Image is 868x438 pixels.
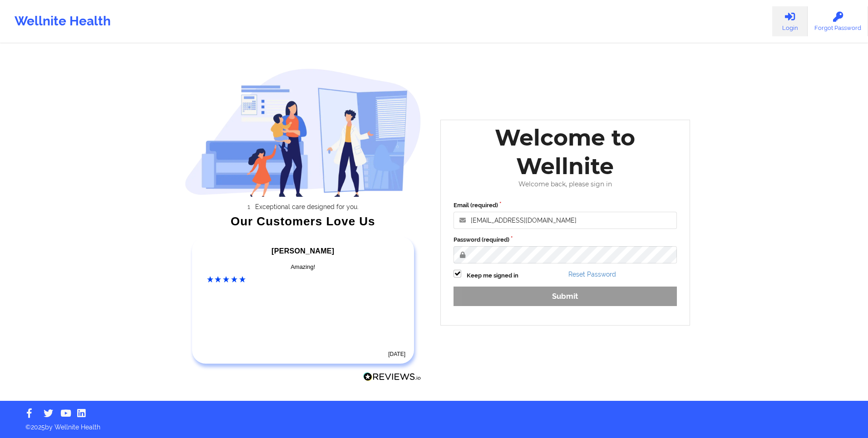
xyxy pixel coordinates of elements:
[454,235,677,244] label: Password (required)
[568,271,616,278] a: Reset Password
[808,6,868,36] a: Forgot Password
[207,263,399,272] div: Amazing!
[185,217,422,226] div: Our Customers Love Us
[454,201,677,210] label: Email (required)
[467,271,518,280] label: Keep me signed in
[454,212,677,229] input: Email address
[772,6,808,36] a: Login
[388,351,405,357] time: [DATE]
[185,68,422,196] img: wellnite-auth-hero_200.c722682e.png
[271,247,334,255] span: [PERSON_NAME]
[192,203,421,210] li: Exceptional care designed for you.
[363,372,421,382] img: Reviews.io Logo
[363,372,421,384] a: Reviews.io Logo
[447,180,683,188] div: Welcome back, please sign in
[19,416,849,432] p: © 2025 by Wellnite Health
[447,123,683,180] div: Welcome to Wellnite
